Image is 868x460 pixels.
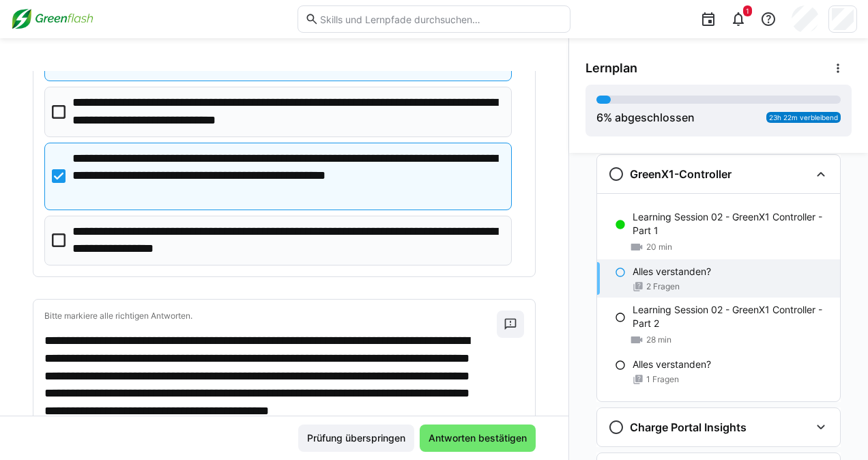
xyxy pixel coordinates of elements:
[426,431,529,445] span: Antworten bestätigen
[319,13,563,25] input: Skills und Lernpfade durchsuchen…
[420,425,536,452] button: Antworten bestätigen
[633,210,829,238] p: Learning Session 02 - GreenX1 Controller - Part 1
[646,334,671,345] span: 28 min
[769,113,838,121] span: 23h 22m verbleibend
[646,374,679,385] span: 1 Fragen
[646,242,672,253] span: 20 min
[633,265,711,278] p: Alles verstanden?
[298,425,414,452] button: Prüfung überspringen
[646,281,680,292] span: 2 Fragen
[44,311,497,321] p: Bitte markiere alle richtigen Antworten.
[596,109,695,126] div: % abgeschlossen
[305,431,407,445] span: Prüfung überspringen
[633,303,829,330] p: Learning Session 02 - GreenX1 Controller - Part 2
[633,358,711,371] p: Alles verstanden?
[596,111,603,124] span: 6
[746,7,749,15] span: 1
[630,420,747,434] h3: Charge Portal Insights
[630,167,732,181] h3: GreenX1-Controller
[585,61,637,76] span: Lernplan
